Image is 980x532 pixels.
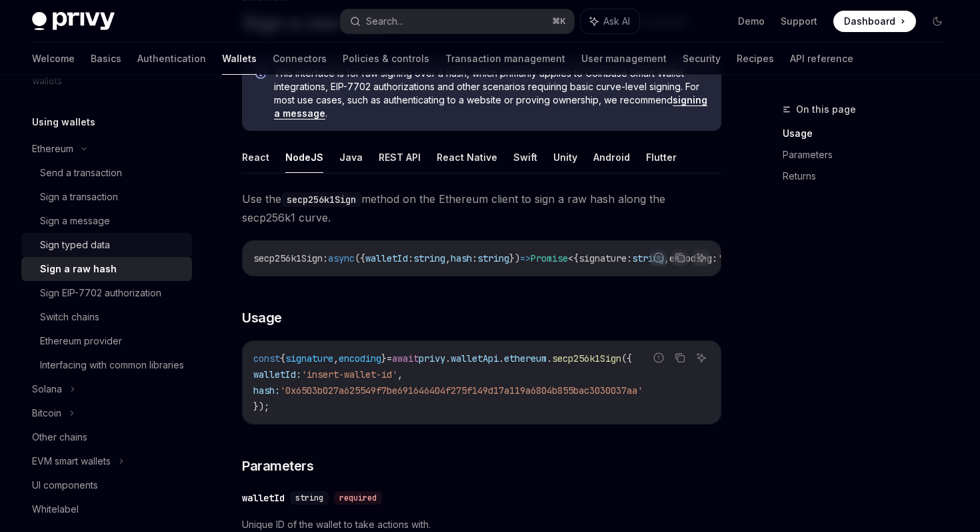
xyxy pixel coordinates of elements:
span: ({ [355,252,365,264]
div: Sign typed data [40,237,110,253]
span: const [253,352,280,364]
button: Ask AI [693,249,710,266]
a: Welcome [32,43,75,75]
span: async [328,252,355,264]
div: Sign a raw hash [40,261,117,277]
span: walletId: [253,368,301,380]
a: UI components [21,473,192,497]
span: string [413,252,445,264]
button: Swift [513,142,537,173]
span: encoding [339,352,381,364]
a: Basics [91,43,121,75]
span: signature [579,252,627,264]
code: secp256k1Sign [281,192,361,207]
button: Ask AI [581,9,639,33]
span: Dashboard [844,15,895,28]
div: required [334,491,382,505]
span: : [712,252,717,264]
span: : [472,252,477,264]
span: { [280,352,285,364]
span: . [499,352,504,364]
a: Security [683,43,721,75]
span: This interface is for raw signing over a hash, which primarily applies to Coinbase Smart Wallet i... [274,67,708,120]
div: Whitelabel [32,501,79,517]
span: ({ [621,352,632,364]
a: Connectors [273,43,327,75]
a: Sign a transaction [21,185,192,209]
img: dark logo [32,12,115,31]
div: Interfacing with common libraries [40,357,184,373]
span: { [573,252,579,264]
a: Recipes [737,43,774,75]
button: Copy the contents from the code block [671,349,689,366]
span: ethereum [504,352,547,364]
span: < [568,252,573,264]
span: , [397,368,403,380]
div: Sign a transaction [40,189,118,205]
span: ⌘ K [552,16,566,27]
a: Sign EIP-7702 authorization [21,281,192,305]
a: Sign a raw hash [21,257,192,281]
span: . [547,352,552,364]
span: , [445,252,451,264]
a: User management [581,43,667,75]
button: REST API [379,142,421,173]
span: Promise [531,252,568,264]
span: => [520,252,531,264]
span: Ask AI [603,15,630,28]
a: Support [781,15,817,28]
button: Report incorrect code [650,249,667,266]
div: EVM smart wallets [32,453,111,469]
button: Toggle dark mode [927,11,948,32]
a: Usage [783,123,959,144]
a: Parameters [783,144,959,166]
button: NodeJS [285,142,323,173]
span: : [408,252,413,264]
span: walletId [365,252,408,264]
button: Copy the contents from the code block [671,249,689,266]
span: walletApi [451,352,499,364]
a: Send a transaction [21,161,192,185]
span: On this page [796,101,856,117]
div: walletId [242,491,285,505]
span: Parameters [242,457,313,475]
h5: Using wallets [32,114,95,130]
div: UI components [32,477,98,493]
a: Authentication [137,43,206,75]
button: React Native [437,142,497,173]
div: Switch chains [40,309,99,325]
a: Demo [738,15,765,28]
div: Bitcoin [32,405,61,421]
span: string [632,252,664,264]
span: string [295,493,323,503]
span: , [333,352,339,364]
div: Ethereum [32,141,73,157]
a: Other chains [21,425,192,449]
div: Ethereum provider [40,333,122,349]
a: Returns [783,166,959,187]
span: secp256k1Sign [253,252,323,264]
div: Solana [32,381,62,397]
span: . [445,352,451,364]
a: Sign typed data [21,233,192,257]
a: Wallets [222,43,257,75]
span: Usage [242,308,282,327]
span: 'hex' [717,252,744,264]
a: Transaction management [445,43,565,75]
svg: Info [255,68,269,81]
span: hash [451,252,472,264]
span: signature [285,352,333,364]
button: Ask AI [693,349,710,366]
button: React [242,142,269,173]
span: : [323,252,328,264]
span: '0x6503b027a625549f7be691646404f275f149d17a119a6804b855bac3030037aa' [280,384,643,396]
a: Dashboard [833,11,916,32]
span: privy [419,352,445,364]
span: secp256k1Sign [552,352,621,364]
span: = [387,352,392,364]
a: Switch chains [21,305,192,329]
span: Use the method on the Ethereum client to sign a raw hash along the secp256k1 curve. [242,190,721,227]
button: Search...⌘K [341,9,573,33]
a: API reference [790,43,853,75]
div: Other chains [32,429,87,445]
